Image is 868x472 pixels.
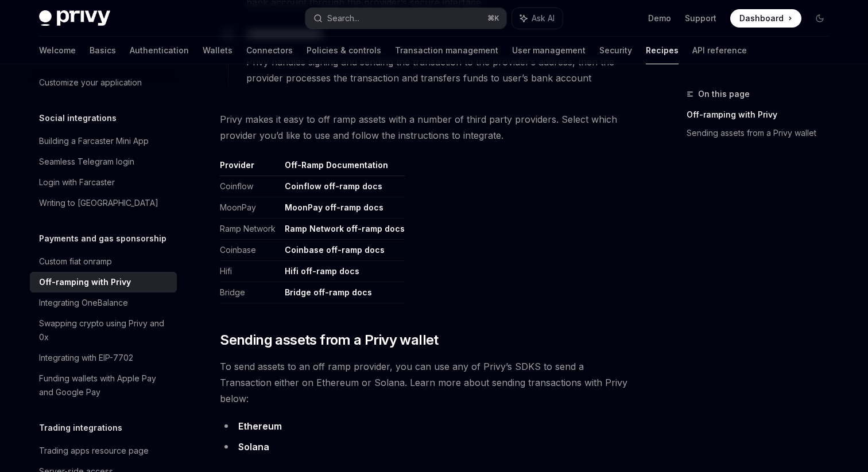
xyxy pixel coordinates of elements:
span: Privy handles signing and sending the transaction to the provider’s address, then the provider pr... [246,54,633,86]
button: Ask AI [512,8,563,29]
a: User management [512,37,586,64]
td: MoonPay [220,197,280,219]
a: Security [599,37,632,64]
div: Writing to [GEOGRAPHIC_DATA] [39,196,158,210]
td: Bridge [220,282,280,303]
a: Custom fiat onramp [30,251,177,272]
a: Ramp Network off-ramp docs [285,224,405,234]
a: Integrating with EIP-7702 [30,348,177,368]
a: Sending assets from a Privy wallet [687,124,838,142]
a: Writing to [GEOGRAPHIC_DATA] [30,193,177,213]
a: Basics [90,37,116,64]
a: Seamless Telegram login [30,151,177,172]
a: Bridge off-ramp docs [285,287,372,298]
div: Login with Farcaster [39,175,115,189]
div: Funding wallets with Apple Pay and Google Pay [39,372,170,399]
td: Ramp Network [220,219,280,240]
a: MoonPay off-ramp docs [285,202,383,213]
span: Privy makes it easy to off ramp assets with a number of third party providers. Select which provi... [220,111,634,143]
h5: Social integrations [39,111,117,125]
td: Coinbase [220,240,280,261]
div: Building a Farcaster Mini App [39,134,149,148]
span: Sending assets from a Privy wallet [220,331,439,349]
a: Trading apps resource page [30,440,177,461]
a: Building a Farcaster Mini App [30,131,177,151]
th: Off-Ramp Documentation [280,159,405,176]
a: Off-ramping with Privy [30,272,177,292]
a: Ethereum [238,420,282,432]
span: ⌘ K [487,14,499,23]
a: Login with Farcaster [30,172,177,193]
a: Solana [238,441,269,453]
td: Hifi [220,261,280,282]
span: Ask AI [532,13,555,24]
div: Off-ramping with Privy [39,275,131,289]
a: Welcome [39,37,76,64]
a: Support [685,13,716,24]
th: Provider [220,159,280,176]
a: Authentication [130,37,189,64]
a: Coinbase off-ramp docs [285,245,385,255]
h5: Trading integrations [39,421,122,435]
a: Policies & controls [307,37,381,64]
a: Transaction management [395,37,498,64]
span: To send assets to an off ramp provider, you can use any of Privy’s SDKS to send a Transaction eit... [220,358,634,407]
h5: Payments and gas sponsorship [39,232,166,245]
div: Integrating OneBalance [39,296,128,310]
a: Customize your application [30,72,177,93]
button: Search...⌘K [305,8,506,29]
span: On this page [698,87,750,101]
button: Toggle dark mode [811,9,829,28]
a: Connectors [246,37,293,64]
img: dark logo [39,10,110,26]
div: Seamless Telegram login [39,155,134,169]
a: Swapping crypto using Privy and 0x [30,313,177,348]
div: Customize your application [39,76,142,89]
a: Recipes [646,37,679,64]
div: Custom fiat onramp [39,255,112,268]
a: Integrating OneBalance [30,292,177,313]
a: Funding wallets with Apple Pay and Google Pay [30,368,177,403]
td: Coinflow [220,176,280,197]
a: Coinflow off-ramp docs [285,181,382,192]
a: Off-ramping with Privy [687,106,838,124]
div: Search... [327,11,359,25]
div: Swapping crypto using Privy and 0x [39,317,170,344]
a: Demo [648,13,671,24]
div: Integrating with EIP-7702 [39,351,133,365]
div: Trading apps resource page [39,444,149,458]
a: Dashboard [730,9,801,28]
a: Wallets [203,37,232,64]
span: Dashboard [739,13,784,24]
a: Hifi off-ramp docs [285,266,359,276]
a: API reference [692,37,747,64]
